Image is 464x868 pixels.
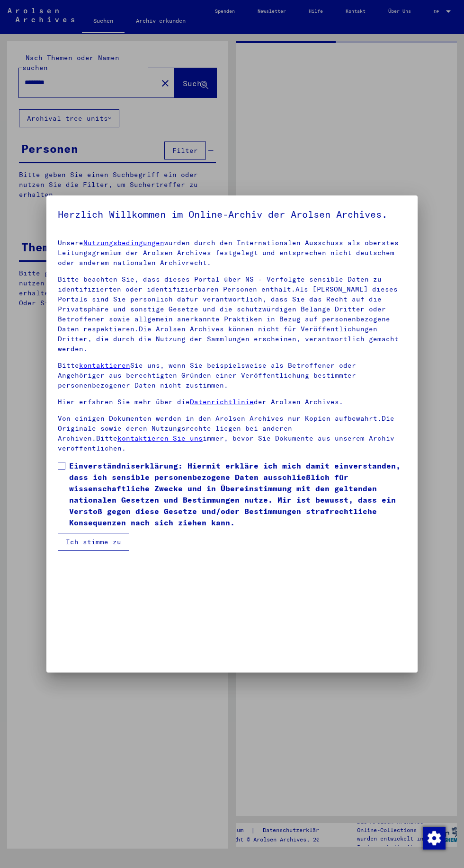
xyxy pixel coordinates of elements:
[190,398,254,406] a: Datenrichtlinie
[58,275,406,354] p: Bitte beachten Sie, dass dieses Portal über NS - Verfolgte sensible Daten zu identifizierten oder...
[422,826,445,849] div: Zustimmung ändern
[423,827,446,850] img: Zustimmung ändern
[79,361,130,370] a: kontaktieren
[83,239,164,247] a: Nutzungsbedingungen
[58,397,406,407] p: Hier erfahren Sie mehr über die der Arolsen Archives.
[58,238,406,268] p: Unsere wurden durch den Internationalen Ausschuss als oberstes Leitungsgremium der Arolsen Archiv...
[58,414,406,453] p: Von einigen Dokumenten werden in den Arolsen Archives nur Kopien aufbewahrt.Die Originale sowie d...
[58,207,406,222] h5: Herzlich Willkommen im Online-Archiv der Arolsen Archives.
[69,460,406,528] span: Einverständniserklärung: Hiermit erkläre ich mich damit einverstanden, dass ich sensible personen...
[58,361,406,390] p: Bitte Sie uns, wenn Sie beispielsweise als Betroffener oder Angehöriger aus berechtigten Gründen ...
[117,434,203,443] a: kontaktieren Sie uns
[58,533,129,551] button: Ich stimme zu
